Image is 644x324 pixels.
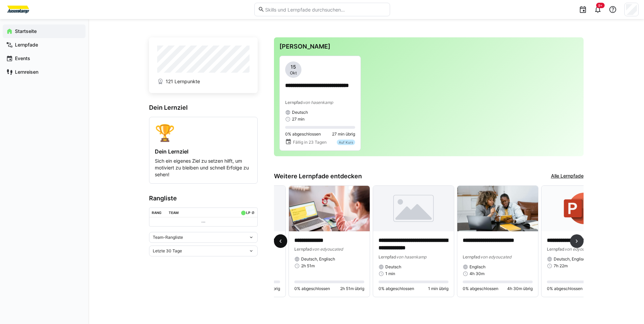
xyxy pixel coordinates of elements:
[292,116,305,122] span: 27 min
[565,247,595,252] span: von edyoucated
[279,43,578,50] h3: [PERSON_NAME]
[303,100,333,105] span: von hasenkamp
[291,64,296,70] span: 15
[294,286,330,291] span: 0% abgeschlossen
[290,70,297,76] span: Okt
[301,263,315,269] span: 2h 51m
[264,6,386,13] input: Skills und Lernpfade durchsuchen…
[152,211,162,215] div: Rang
[428,286,448,291] span: 1 min übrig
[463,254,480,259] span: Lernpfad
[149,195,258,202] h3: Rangliste
[274,173,362,180] h3: Weitere Lernpfade entdecken
[480,254,511,259] span: von edyoucated
[285,100,303,105] span: Lernpfad
[155,148,252,155] h4: Dein Lernziel
[373,186,454,231] img: image
[470,271,484,276] span: 4h 30m
[169,211,179,215] div: Team
[166,78,200,85] span: 121 Lernpunkte
[541,186,622,231] img: image
[379,286,414,291] span: 0% abgeschlossen
[337,140,355,145] div: Auf Kurs
[379,254,396,259] span: Lernpfad
[551,173,584,180] a: Alle Lernpfade
[289,186,370,231] img: image
[457,186,538,231] img: image
[285,131,321,137] span: 0% abgeschlossen
[554,263,568,269] span: 7h 22m
[463,286,498,291] span: 0% abgeschlossen
[332,131,355,137] span: 27 min übrig
[153,248,182,254] span: Letzte 30 Tage
[385,264,401,270] span: Deutsch
[598,3,603,7] span: 9+
[292,110,308,115] span: Deutsch
[294,247,312,252] span: Lernpfad
[153,235,183,240] span: Team-Rangliste
[155,158,252,178] p: Sich ein eigenes Ziel zu setzen hilft, um motiviert zu bleiben und schnell Erfolge zu sehen!
[547,247,565,252] span: Lernpfad
[547,286,583,291] span: 0% abgeschlossen
[396,254,426,259] span: von hasenkamp
[507,286,533,291] span: 4h 30m übrig
[246,211,250,215] div: LP
[340,286,364,291] span: 2h 51m übrig
[312,247,343,252] span: von edyoucated
[293,140,327,145] span: Fällig in 23 Tagen
[554,256,588,262] span: Deutsch, Englisch
[155,123,252,143] div: 🏆
[385,271,395,276] span: 1 min
[149,104,258,111] h3: Dein Lernziel
[470,264,485,270] span: Englisch
[301,256,335,262] span: Deutsch, Englisch
[252,209,255,215] a: ø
